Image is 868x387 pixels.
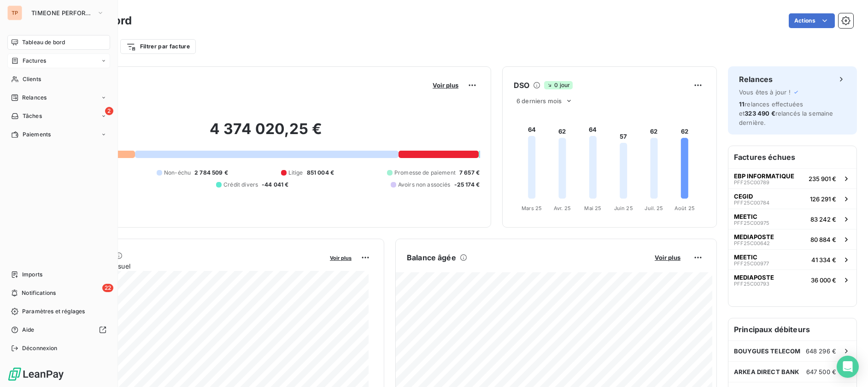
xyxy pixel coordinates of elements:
div: Open Intercom Messenger [837,356,859,378]
div: TP [7,6,22,20]
a: Relances [7,90,110,105]
a: Paiements [7,127,110,142]
span: PFF25C00975 [734,220,769,226]
span: Promesse de paiement [394,169,456,177]
span: Non-échu [164,169,191,177]
span: Tâches [23,112,42,120]
span: 83 242 € [810,216,836,223]
h6: Relances [739,74,773,85]
span: 7 657 € [459,169,480,177]
a: Factures [7,53,110,68]
span: MEETIC [734,253,757,261]
span: Factures [23,57,46,65]
button: MEDIAPOSTEPFF25C0079336 000 € [728,270,856,290]
button: CEGIDPFF25C00784126 291 € [728,188,856,209]
span: 2 [105,107,113,115]
tspan: Mars 25 [522,205,542,211]
tspan: Mai 25 [584,205,601,211]
span: MEETIC [734,213,757,220]
span: 235 901 € [809,175,836,182]
button: Voir plus [652,253,683,262]
span: MEDIAPOSTE [734,233,774,240]
span: TIMEONE PERFORMANCE [31,9,93,17]
span: Déconnexion [22,344,58,352]
button: Voir plus [430,81,461,89]
span: MEDIAPOSTE [734,274,774,281]
span: Imports [22,270,42,279]
a: Paramètres et réglages [7,304,110,319]
span: PFF25C00784 [734,200,769,205]
span: Chiffre d'affaires mensuel [52,261,323,271]
button: MEETICPFF25C0097583 242 € [728,209,856,229]
span: PFF25C00793 [734,281,769,287]
a: 2Tâches [7,109,110,123]
a: Tableau de bord [7,35,110,50]
span: PFF25C00789 [734,180,769,185]
h6: Factures échues [728,146,856,168]
tspan: Juil. 25 [645,205,663,211]
span: -44 041 € [262,181,288,189]
img: Logo LeanPay [7,367,65,381]
span: Paiements [23,130,51,139]
span: CEGID [734,193,753,200]
span: Voir plus [330,255,352,261]
span: Notifications [22,289,56,297]
span: 0 jour [544,81,573,89]
button: MEDIAPOSTEPFF25C0064280 884 € [728,229,856,249]
span: -25 174 € [454,181,480,189]
span: Paramètres et réglages [22,307,85,316]
tspan: Juin 25 [614,205,633,211]
span: BOUYGUES TELECOM [734,347,800,355]
span: 647 500 € [806,368,836,375]
span: Tableau de bord [22,38,65,47]
tspan: Août 25 [674,205,695,211]
span: PFF25C00642 [734,240,770,246]
span: Clients [23,75,41,83]
h6: Principaux débiteurs [728,318,856,340]
button: EBP INFORMATIQUEPFF25C00789235 901 € [728,168,856,188]
tspan: Avr. 25 [554,205,571,211]
span: Litige [288,169,303,177]
span: ARKEA DIRECT BANK [734,368,799,375]
span: Aide [22,326,35,334]
span: 648 296 € [806,347,836,355]
button: Voir plus [327,253,354,262]
h6: DSO [514,80,529,91]
h6: Balance âgée [407,252,456,263]
a: Aide [7,322,110,337]
span: 2 784 509 € [194,169,228,177]
span: 851 004 € [307,169,334,177]
button: Actions [789,13,835,28]
span: 126 291 € [810,195,836,203]
span: 41 334 € [811,256,836,264]
span: 22 [102,284,113,292]
span: relances effectuées et relancés la semaine dernière. [739,100,833,126]
span: Relances [22,94,47,102]
span: Vous êtes à jour ! [739,88,791,96]
span: 323 490 € [745,110,775,117]
button: Filtrer par facture [120,39,196,54]
span: Crédit divers [223,181,258,189]
span: PFF25C00977 [734,261,769,266]
span: 80 884 € [810,236,836,243]
span: Avoirs non associés [398,181,451,189]
h2: 4 374 020,25 € [52,120,480,147]
span: EBP INFORMATIQUE [734,172,794,180]
button: MEETICPFF25C0097741 334 € [728,249,856,270]
a: Clients [7,72,110,87]
span: Voir plus [655,254,680,261]
span: 6 derniers mois [516,97,562,105]
span: Voir plus [433,82,458,89]
span: 11 [739,100,745,108]
a: Imports [7,267,110,282]
span: 36 000 € [811,276,836,284]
